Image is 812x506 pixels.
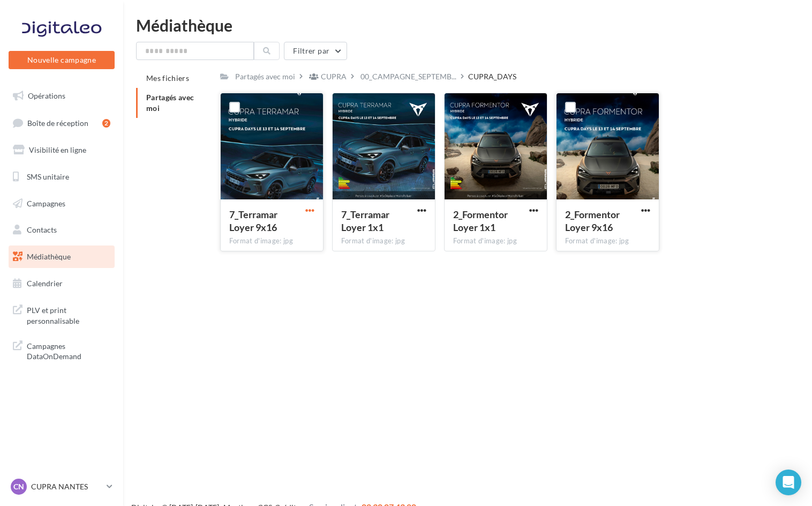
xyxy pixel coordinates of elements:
span: PLV et print personnalisable [27,303,110,326]
span: 7_Terramar Loyer 1x1 [341,209,389,233]
div: Format d'image: jpg [229,236,314,246]
span: Opérations [28,91,65,100]
span: Campagnes DataOnDemand [27,339,110,362]
a: SMS unitaire [6,166,117,188]
div: Partagés avec moi [235,71,295,82]
a: Contacts [6,219,117,241]
span: Partagés avec moi [146,93,194,113]
p: CUPRA NANTES [31,481,102,492]
div: 2 [102,119,110,128]
div: Format d'image: jpg [565,236,650,246]
div: CUPRA_DAYS [468,71,516,82]
span: Calendrier [27,279,63,288]
a: Médiathèque [6,245,117,268]
span: Boîte de réception [27,118,88,127]
span: 00_CAMPAGNE_SEPTEMB... [360,71,456,82]
span: Contacts [27,225,57,234]
span: Campagnes [27,198,65,207]
span: SMS unitaire [27,172,69,181]
div: CUPRA [321,71,347,82]
span: CN [13,481,24,492]
a: PLV et print personnalisable [6,299,117,330]
a: Opérations [6,85,117,107]
div: Médiathèque [136,17,799,33]
div: Format d'image: jpg [341,236,426,246]
a: Visibilité en ligne [6,139,117,161]
div: Open Intercom Messenger [776,470,801,495]
div: Format d'image: jpg [453,236,538,246]
button: Filtrer par [284,42,347,60]
a: Campagnes [6,192,117,215]
a: CN CUPRA NANTES [9,477,115,497]
a: Calendrier [6,272,117,295]
a: Campagnes DataOnDemand [6,334,117,366]
a: Boîte de réception2 [6,111,117,135]
span: 2_Formentor Loyer 1x1 [453,209,508,233]
span: Visibilité en ligne [29,145,86,154]
span: 7_Terramar Loyer 9x16 [229,209,277,233]
span: 2_Formentor Loyer 9x16 [565,209,620,233]
span: Mes fichiers [146,73,189,83]
span: Médiathèque [27,252,71,261]
button: Nouvelle campagne [9,51,115,69]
